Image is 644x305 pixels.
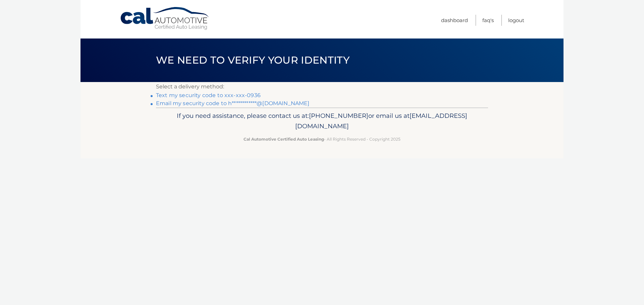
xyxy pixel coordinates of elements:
a: FAQ's [482,15,494,26]
p: Select a delivery method: [156,82,488,91]
strong: Cal Automotive Certified Auto Leasing [244,137,324,142]
span: [PHONE_NUMBER] [309,112,368,120]
p: - All Rights Reserved - Copyright 2025 [160,136,484,143]
span: We need to verify your identity [156,54,350,66]
a: Logout [508,15,524,26]
a: Dashboard [441,15,468,26]
p: If you need assistance, please contact us at: or email us at [160,110,484,132]
a: Cal Automotive [120,7,210,30]
a: Text my security code to xxx-xxx-0936 [156,92,261,98]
